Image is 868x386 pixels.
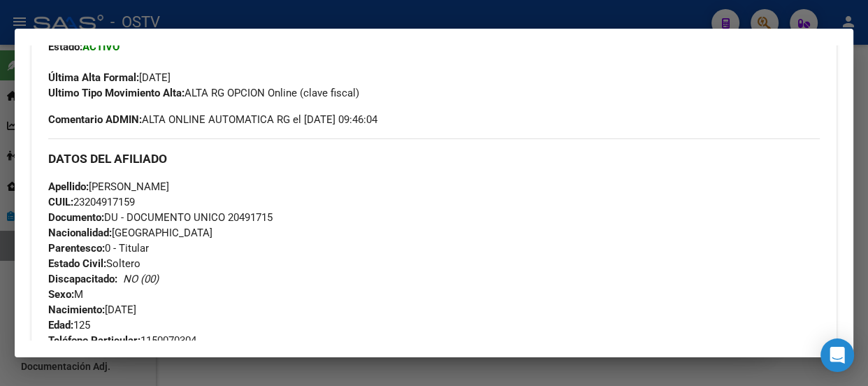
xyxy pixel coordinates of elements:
strong: Comentario ADMIN: [48,113,142,126]
h3: DATOS DEL AFILIADO [48,151,820,166]
div: Open Intercom Messenger [820,338,854,372]
strong: Teléfono Particular: [48,334,140,347]
strong: Edad: [48,319,73,331]
span: [DATE] [48,303,136,316]
strong: Nacionalidad: [48,227,112,239]
strong: CUIL: [48,196,73,208]
strong: Nacimiento: [48,303,105,316]
strong: Estado: [48,41,82,53]
span: 1150070304 [48,334,196,347]
strong: ACTIVO [82,41,120,53]
span: ALTA ONLINE AUTOMATICA RG el [DATE] 09:46:04 [48,112,377,127]
span: ALTA RG OPCION Online (clave fiscal) [48,87,359,99]
strong: Estado Civil: [48,257,106,270]
i: NO (00) [123,273,159,285]
span: M [48,288,83,301]
strong: Sexo: [48,288,74,301]
span: Soltero [48,257,140,270]
strong: Documento: [48,211,104,224]
span: [DATE] [48,71,171,84]
strong: Discapacitado: [48,273,117,285]
span: [GEOGRAPHIC_DATA] [48,227,212,239]
span: 125 [48,319,90,331]
span: DU - DOCUMENTO UNICO 20491715 [48,211,273,224]
strong: Parentesco: [48,242,105,255]
strong: Ultimo Tipo Movimiento Alta: [48,87,185,99]
span: [PERSON_NAME] [48,180,169,193]
strong: Última Alta Formal: [48,71,139,84]
span: 23204917159 [48,196,135,208]
span: 0 - Titular [48,242,149,255]
strong: Apellido: [48,180,89,193]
